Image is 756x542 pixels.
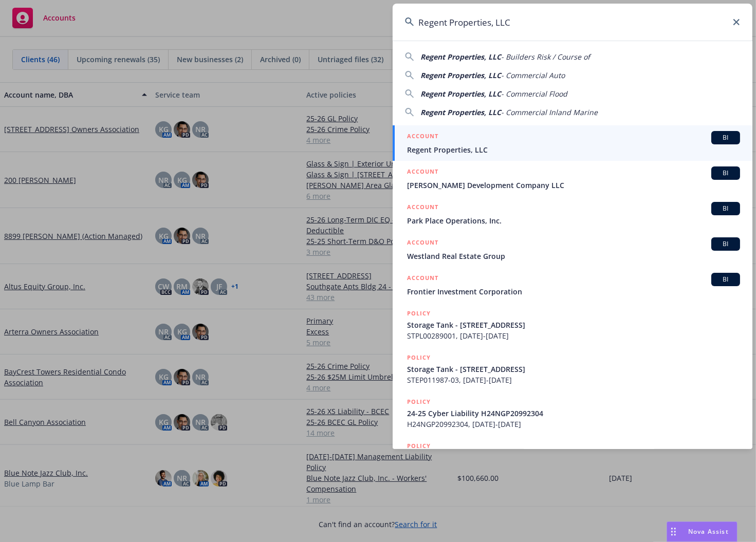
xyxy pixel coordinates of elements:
h5: ACCOUNT [407,202,438,214]
h5: POLICY [407,441,431,451]
span: Storage Tank - [STREET_ADDRESS] [407,364,740,375]
button: Nova Assist [667,521,737,542]
span: Frontier Investment Corporation [407,286,740,297]
h5: ACCOUNT [407,237,438,250]
span: 24-25 Cyber Liability H24NGP20992304 [407,408,740,419]
h5: POLICY [407,397,431,407]
span: BI [715,275,736,284]
a: ACCOUNTBI[PERSON_NAME] Development Company LLC [393,161,752,196]
h5: ACCOUNT [407,131,438,143]
span: Regent Properties, LLC [420,89,501,99]
a: ACCOUNTBIFrontier Investment Corporation [393,267,752,303]
div: Drag to move [667,522,680,541]
span: - Commercial Auto [501,70,565,80]
span: Storage Tank - [STREET_ADDRESS] [407,320,740,330]
span: BI [715,239,736,249]
input: Search... [393,4,752,41]
span: BI [715,204,736,213]
span: Regent Properties, LLC [407,144,740,155]
span: Park Place Operations, Inc. [407,215,740,226]
a: POLICYStorage Tank - [STREET_ADDRESS]STEP011987-03, [DATE]-[DATE] [393,347,752,391]
span: - Commercial Flood [501,89,567,99]
h5: POLICY [407,352,431,363]
span: Regent Properties, LLC [420,70,501,80]
h5: ACCOUNT [407,166,438,179]
span: Nova Assist [688,527,729,536]
span: STEP011987-03, [DATE]-[DATE] [407,375,740,385]
a: ACCOUNTBIPark Place Operations, Inc. [393,196,752,232]
h5: ACCOUNT [407,273,438,285]
a: POLICYStorage Tank - [STREET_ADDRESS]STPL00289001, [DATE]-[DATE] [393,303,752,347]
span: Regent Properties, LLC [420,107,501,117]
span: BI [715,133,736,142]
span: - Builders Risk / Course of [501,52,590,62]
span: H24NGP20992304, [DATE]-[DATE] [407,419,740,429]
a: POLICY24-25 Cyber Liability H24NGP20992304H24NGP20992304, [DATE]-[DATE] [393,391,752,435]
span: [PERSON_NAME] Development Company LLC [407,180,740,191]
a: POLICY [393,435,752,479]
a: ACCOUNTBIWestland Real Estate Group [393,232,752,267]
span: Regent Properties, LLC [420,52,501,62]
span: STPL00289001, [DATE]-[DATE] [407,330,740,341]
span: - Commercial Inland Marine [501,107,598,117]
a: ACCOUNTBIRegent Properties, LLC [393,125,752,161]
span: Westland Real Estate Group [407,251,740,261]
span: BI [715,169,736,178]
h5: POLICY [407,308,431,319]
